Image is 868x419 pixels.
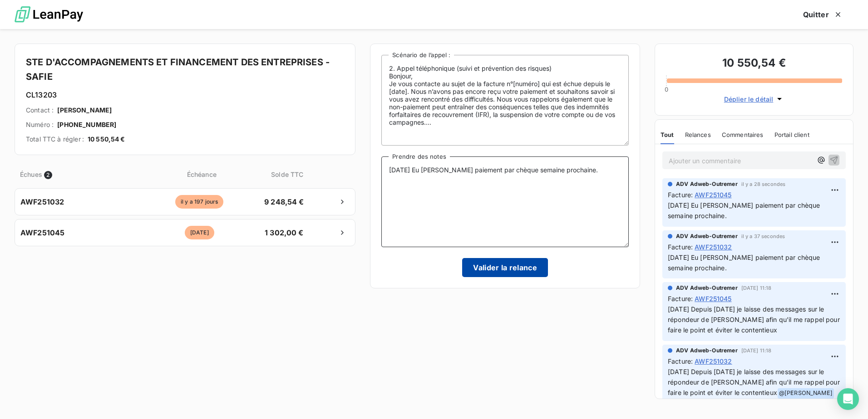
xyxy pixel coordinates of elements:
[26,135,84,144] span: Total TTC à régler :
[668,201,822,219] span: [DATE] Eu [PERSON_NAME] paiement par chèque semaine prochaine.
[792,5,853,24] button: Quitter
[721,94,787,104] button: Déplier le détail
[661,131,674,138] span: Tout
[26,120,54,129] span: Numéro :
[676,232,738,240] span: ADV Adweb-Outremer
[665,86,668,93] span: 0
[20,196,64,207] span: AWF251032
[778,388,834,399] span: @ [PERSON_NAME]
[668,242,693,252] span: Facture :
[695,356,732,366] span: AWF251032
[774,131,809,138] span: Portail client
[695,190,731,200] span: AWF251045
[88,135,125,144] span: 10 550,54 €
[668,253,822,272] span: [DATE] Eu [PERSON_NAME] paiement par chèque semaine prochaine.
[668,356,693,366] span: Facture :
[741,181,786,187] span: il y a 28 secondes
[263,170,311,179] span: Solde TTC
[462,258,548,277] button: Valider la relance
[44,171,52,179] span: 2
[260,196,308,207] span: 9 248,54 €
[741,348,772,353] span: [DATE] 11:18
[26,89,344,100] h6: CL13203
[676,284,738,292] span: ADV Adweb-Outremer
[668,305,842,334] span: [DATE] Depuis [DATE] je laisse des messages sur le répondeur de [PERSON_NAME] afin qu'il me rappe...
[26,55,344,84] h4: STE D'ACCOMPAGNEMENTS ET FINANCEMENT DES ENTREPRISES - SAFIE
[20,170,42,179] span: Échues
[668,368,842,396] span: [DATE] Depuis [DATE] je laisse des messages sur le répondeur de [PERSON_NAME] afin qu'il me rappe...
[685,131,711,138] span: Relances
[668,294,693,303] span: Facture :
[724,94,774,104] span: Déplier le détail
[185,226,214,239] span: [DATE]
[741,234,785,239] span: il y a 37 secondes
[15,2,83,27] img: logo LeanPay
[381,55,629,146] textarea: 2. Appel téléphonique (suivi et prévention des risques) Bonjour, Je vous contacte au sujet de la ...
[57,120,116,129] span: [PHONE_NUMBER]
[381,156,629,247] textarea: [DATE] Eu [PERSON_NAME] paiement par chèque semaine prochaine.
[666,55,842,73] h3: 10 550,54 €
[260,227,308,238] span: 1 302,00 €
[695,294,731,303] span: AWF251045
[695,242,732,252] span: AWF251032
[722,131,764,138] span: Commentaires
[142,170,261,179] span: Échéance
[57,106,112,115] span: [PERSON_NAME]
[175,195,223,209] span: il y a 197 jours
[741,285,772,291] span: [DATE] 11:18
[837,388,859,410] div: Open Intercom Messenger
[20,227,64,238] span: AWF251045
[668,190,693,200] span: Facture :
[676,180,738,188] span: ADV Adweb-Outremer
[676,346,738,355] span: ADV Adweb-Outremer
[26,106,54,115] span: Contact :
